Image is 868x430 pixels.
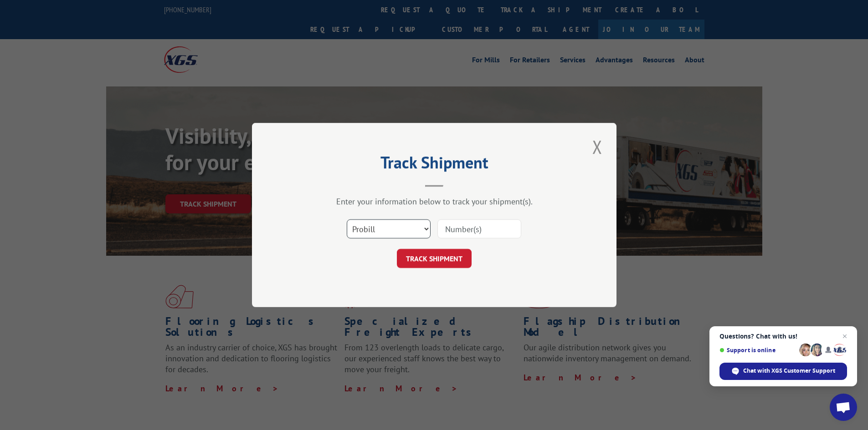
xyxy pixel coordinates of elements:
[719,347,796,354] span: Support is online
[298,156,571,173] h2: Track Shipment
[743,367,835,375] span: Chat with XGS Customer Support
[298,196,571,207] div: Enter your information below to track your shipment(s).
[719,363,847,380] span: Chat with XGS Customer Support
[719,333,847,340] span: Questions? Chat with us!
[830,394,857,421] a: Open chat
[437,219,521,238] input: Number(s)
[397,249,472,268] button: TRACK SHIPMENT
[590,134,605,159] button: Close modal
